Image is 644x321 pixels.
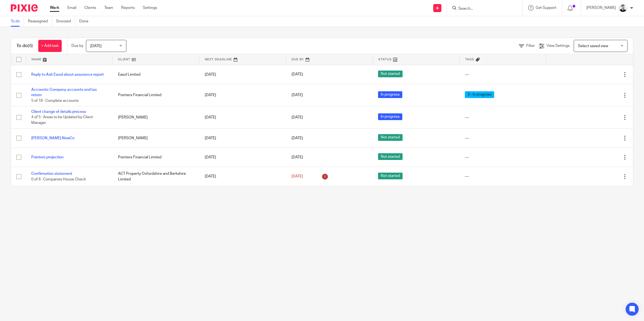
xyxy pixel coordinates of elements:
[113,148,199,167] td: Pointers Financial Limited
[113,167,199,186] td: ACT Property Oxfordshire and Berkshire Limited
[465,115,541,120] div: ---
[465,72,541,77] div: ---
[113,106,199,128] td: [PERSON_NAME]
[378,71,403,77] span: Not started
[292,93,303,97] span: [DATE]
[199,128,286,148] td: [DATE]
[292,73,303,76] span: [DATE]
[104,5,113,11] a: Team
[199,106,286,128] td: [DATE]
[67,5,76,11] a: Email
[465,135,541,141] div: ---
[465,58,474,61] span: Tags
[378,153,403,160] span: Not started
[11,4,38,12] img: Pixie
[31,177,86,181] span: 0 of 6 · Companies House Check
[378,134,403,141] span: Not started
[31,136,74,140] a: [PERSON_NAME] NewCo
[578,44,608,48] span: Select saved view
[31,155,64,159] a: Pointers projection
[71,43,83,48] p: Due by
[199,84,286,106] td: [DATE]
[113,128,199,148] td: [PERSON_NAME]
[378,91,402,98] span: In progress
[465,155,541,160] div: ---
[84,5,96,11] a: Clients
[292,116,303,119] span: [DATE]
[292,136,303,140] span: [DATE]
[199,148,286,167] td: [DATE]
[292,155,303,159] span: [DATE]
[546,44,570,48] span: View Settings
[50,5,59,11] a: Work
[56,16,75,27] a: Snoozed
[113,65,199,84] td: Easol Limited
[526,44,535,48] span: Filter
[199,167,286,186] td: [DATE]
[79,16,92,27] a: Done
[16,43,33,49] h1: To do
[536,6,556,10] span: Get Support
[465,91,494,98] span: 3 - In progress
[11,16,24,27] a: To do
[292,175,303,178] span: [DATE]
[458,6,506,11] input: Search
[28,44,33,48] span: (6)
[31,172,72,176] a: Confirmation statement
[28,16,52,27] a: Reassigned
[465,174,541,179] div: ---
[143,5,157,11] a: Settings
[586,5,616,11] p: [PERSON_NAME]
[31,88,97,97] a: Accounts: Company accounts and tax return
[121,5,135,11] a: Reports
[378,113,402,120] span: In progress
[31,99,79,103] span: 5 of 16 · Complete accounts
[113,84,199,106] td: Pointers Financial Limited
[199,65,286,84] td: [DATE]
[31,73,104,76] a: Reply to Ash Easol about assurance report
[31,110,86,114] a: Client change of details process
[31,116,93,125] span: 4 of 5 · Areas to be Updated by Client Manager
[619,4,627,12] img: Dave_2025.jpg
[378,173,403,179] span: Not started
[38,40,62,52] a: + Add task
[90,44,102,48] span: [DATE]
